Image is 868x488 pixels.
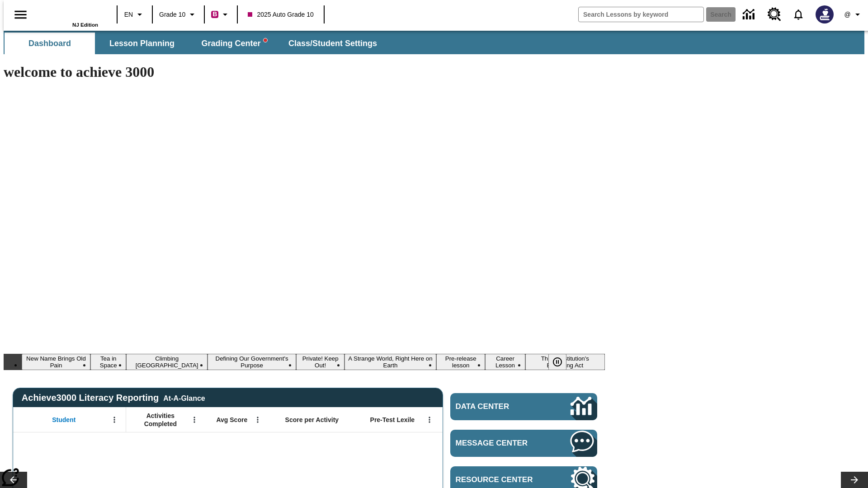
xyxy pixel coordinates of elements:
[201,38,267,49] span: Grading Center
[5,33,95,54] button: Dashboard
[216,416,247,424] span: Avg Score
[4,64,605,80] h1: welcome to achieve 3000
[548,354,576,370] div: Pause
[188,413,201,427] button: Open Menu
[450,430,597,457] a: Message Center
[288,38,377,49] span: Class/Student Settings
[248,10,313,19] span: 2025 Auto Grade 10
[485,354,525,370] button: Slide 8 Career Lesson
[208,6,234,23] button: Boost Class color is violet red. Change class color
[296,354,344,370] button: Slide 5 Private! Keep Out!
[844,10,850,19] span: @
[251,413,264,427] button: Open Menu
[131,412,190,428] span: Activities Completed
[189,33,279,54] button: Grading Center
[264,38,267,42] svg: writing assistant alert
[841,472,868,488] button: Lesson carousel, Next
[525,354,605,370] button: Slide 9 The Constitution's Balancing Act
[28,38,71,49] span: Dashboard
[810,3,839,26] button: Select a new avatar
[423,413,436,427] button: Open Menu
[108,413,121,427] button: Open Menu
[548,354,566,370] button: Pause
[4,33,385,54] div: SubNavbar
[370,416,415,424] span: Pre-Test Lexile
[126,354,207,370] button: Slide 3 Climbing Mount Tai
[281,33,384,54] button: Class/Student Settings
[124,10,133,19] span: EN
[109,38,175,49] span: Lesson Planning
[39,4,98,22] a: Home
[579,7,703,22] input: search field
[159,10,185,19] span: Grade 10
[450,393,597,420] a: Data Center
[456,402,540,411] span: Data Center
[156,6,201,23] button: Grade: Grade 10, Select a grade
[97,33,187,54] button: Lesson Planning
[787,3,810,26] a: Notifications
[7,1,34,28] button: Open side menu
[120,6,149,23] button: Language: EN, Select a language
[456,475,543,484] span: Resource Center
[285,416,339,424] span: Score per Activity
[39,3,98,28] div: Home
[456,439,543,448] span: Message Center
[212,9,217,20] span: B
[22,393,205,403] span: Achieve3000 Literacy Reporting
[52,416,75,424] span: Student
[816,5,834,23] img: Avatar
[4,31,864,54] div: SubNavbar
[90,354,126,370] button: Slide 2 Tea in Space
[163,393,205,403] div: At-A-Glance
[839,6,868,23] button: Profile/Settings
[208,354,297,370] button: Slide 4 Defining Our Government's Purpose
[762,2,787,27] a: Resource Center, Will open in new tab
[344,354,436,370] button: Slide 6 A Strange World, Right Here on Earth
[22,354,90,370] button: Slide 1 New Name Brings Old Pain
[436,354,485,370] button: Slide 7 Pre-release lesson
[72,22,98,28] span: NJ Edition
[737,2,762,27] a: Data Center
